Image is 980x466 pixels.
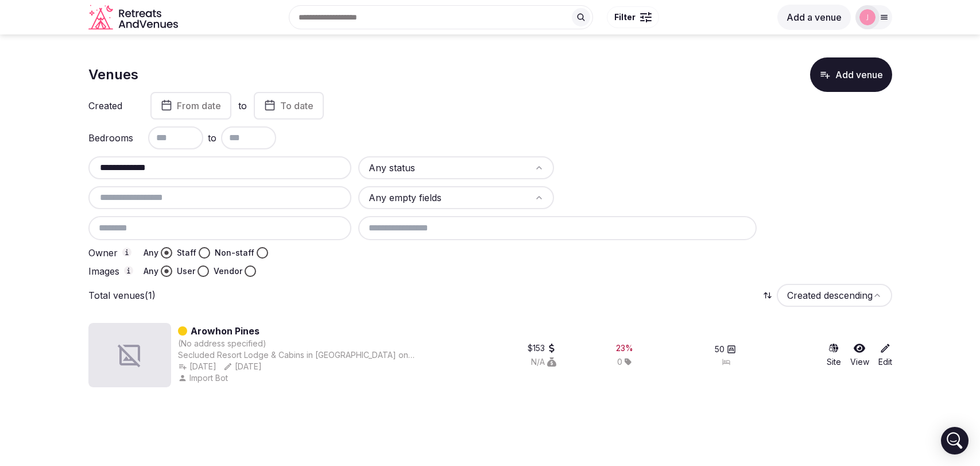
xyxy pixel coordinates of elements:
label: Any [144,265,158,277]
svg: Retreats and Venues company logo [88,5,180,30]
span: 0 [617,356,622,368]
span: 50 [715,344,725,355]
button: 23% [616,342,633,354]
p: Total venues (1) [88,289,156,302]
button: Images [124,266,133,275]
button: $153 [528,342,556,354]
a: View [850,342,869,368]
span: Filter [614,11,636,23]
div: Open Intercom Messenger [941,427,969,455]
label: Images [88,266,134,276]
label: Non-staff [215,247,254,259]
div: Secluded Resort Lodge & Cabins in [GEOGRAPHIC_DATA] on shore of [GEOGRAPHIC_DATA][PERSON_NAME], s... [178,349,422,361]
button: [DATE] [178,361,216,372]
button: Add venue [810,57,892,92]
label: to [238,99,247,112]
button: 50 [715,344,736,355]
button: From date [150,92,231,120]
label: Owner [88,248,134,258]
img: jen-7867 [859,9,876,25]
label: Vendor [214,265,242,277]
button: Import Bot [178,372,230,384]
label: Bedrooms [88,133,134,143]
button: To date [254,92,324,120]
label: Created [88,101,134,110]
a: Site [827,342,841,368]
a: Add a venue [777,11,851,23]
button: [DATE] [223,361,262,372]
label: User [177,265,195,277]
a: Arowhon Pines [191,324,259,338]
h1: Venues [88,65,138,84]
label: Any [144,247,158,259]
span: To date [280,100,313,111]
button: N/A [531,356,556,368]
label: Staff [177,247,196,259]
a: Visit the homepage [88,5,180,30]
button: Add a venue [777,5,851,30]
div: 23 % [616,342,633,354]
span: to [208,131,216,145]
button: Owner [122,248,131,257]
a: Edit [878,342,892,368]
button: Filter [607,6,659,28]
span: From date [177,100,221,111]
button: (No address specified) [178,338,266,349]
